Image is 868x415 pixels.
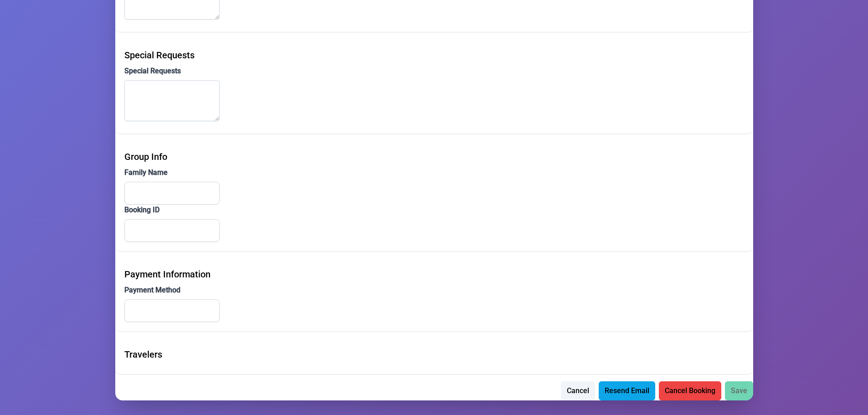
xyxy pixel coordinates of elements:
label: Booking ID [124,205,744,215]
div: Payment Information [124,267,744,281]
label: Special Requests [124,66,744,77]
span: Save [731,385,747,396]
span: Cancel [567,385,589,396]
label: Family Name [124,167,744,178]
button: Resend Email [599,381,655,400]
div: Group Info [124,150,744,164]
span: Resend Email [605,385,649,396]
button: Cancel Booking [659,381,721,400]
button: Save [725,381,753,400]
div: Special Requests [124,48,744,62]
div: Travelers [124,348,744,361]
span: Cancel Booking [665,385,715,396]
label: Payment Method [124,285,744,296]
button: Cancel [561,381,595,400]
